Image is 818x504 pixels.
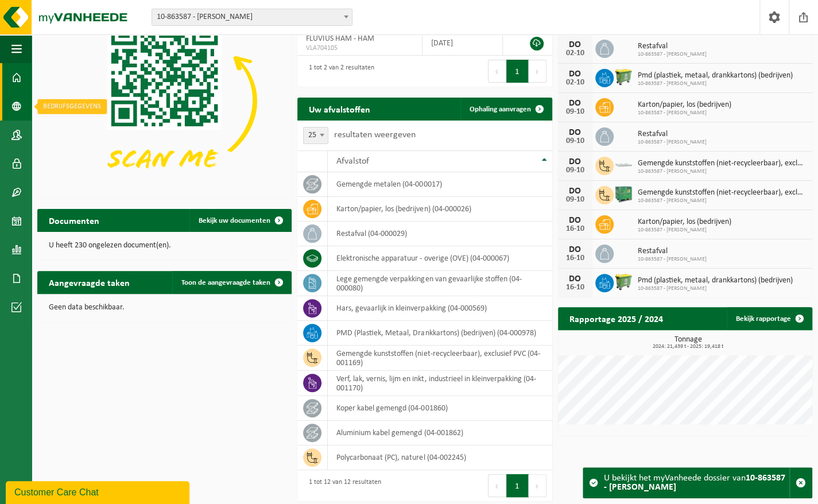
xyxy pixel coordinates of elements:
[604,468,789,498] div: U bekijkt het myVanheede dossier van
[506,60,529,83] button: 1
[564,137,587,145] div: 09-10
[529,60,546,83] button: Next
[638,42,707,51] span: Restafval
[564,196,587,204] div: 09-10
[564,166,587,175] div: 09-10
[328,172,552,197] td: gemengde metalen (04-000017)
[37,209,111,231] h2: Documenten
[303,59,374,84] div: 1 tot 2 van 2 resultaten
[564,284,587,292] div: 16-10
[604,474,785,492] strong: 10-863587 - [PERSON_NAME]
[638,130,707,139] span: Restafval
[638,285,793,292] span: 10-863587 - [PERSON_NAME]
[564,344,812,350] span: 2024: 21,439 t - 2025: 19,418 t
[638,188,807,197] span: Gemengde kunststoffen (niet-recycleerbaar), exclusief pvc
[638,51,707,58] span: 10-863587 - [PERSON_NAME]
[328,197,552,222] td: karton/papier, los (bedrijven) (04-000026)
[638,139,707,146] span: 10-863587 - [PERSON_NAME]
[529,474,546,497] button: Next
[328,271,552,296] td: lege gemengde verpakkingen van gevaarlijke stoffen (04-000080)
[614,184,633,204] img: PB-HB-1400-HPE-GN-01
[564,49,587,57] div: 02-10
[181,279,270,286] span: Toon de aangevraagde taken
[638,110,731,117] span: 10-863587 - [PERSON_NAME]
[564,79,587,87] div: 02-10
[564,216,587,225] div: DO
[638,256,707,263] span: 10-863587 - [PERSON_NAME]
[564,336,812,350] h3: Tonnage
[564,108,587,116] div: 09-10
[638,227,731,234] span: 10-863587 - [PERSON_NAME]
[564,99,587,108] div: DO
[564,128,587,137] div: DO
[172,271,290,294] a: Toon de aangevraagde taken
[328,371,552,396] td: verf, lak, vernis, lijm en inkt, industrieel in kleinverpakking (04-001170)
[614,272,633,292] img: WB-0660-HPE-GN-51
[638,197,807,204] span: 10-863587 - [PERSON_NAME]
[638,159,807,168] span: Gemengde kunststoffen (niet-recycleerbaar), exclusief pvc
[638,247,707,256] span: Restafval
[306,34,374,43] span: FLUVIUS HAM - HAM
[328,445,552,470] td: polycarbonaat (PC), naturel (04-002245)
[638,218,731,227] span: Karton/papier, los (bedrijven)
[564,157,587,166] div: DO
[564,40,587,49] div: DO
[638,100,731,110] span: Karton/papier, los (bedrijven)
[304,127,328,144] span: 25
[328,222,552,246] td: restafval (04-000029)
[37,271,141,293] h2: Aangevraagde taken
[638,168,807,175] span: 10-863587 - [PERSON_NAME]
[328,296,552,321] td: hars, gevaarlijk in kleinverpakking (04-000569)
[328,396,552,421] td: koper kabel gemengd (04-001860)
[638,80,793,87] span: 10-863587 - [PERSON_NAME]
[49,304,280,312] p: Geen data beschikbaar.
[506,474,529,497] button: 1
[564,254,587,262] div: 16-10
[199,217,270,224] span: Bekijk uw documenten
[564,225,587,233] div: 16-10
[303,473,381,498] div: 1 tot 12 van 12 resultaten
[564,274,587,284] div: DO
[328,321,552,346] td: PMD (Plastiek, Metaal, Drankkartons) (bedrijven) (04-000978)
[328,246,552,271] td: elektronische apparatuur - overige (OVE) (04-000067)
[460,98,551,121] a: Ophaling aanvragen
[328,346,552,371] td: gemengde kunststoffen (niet-recycleerbaar), exclusief PVC (04-001169)
[614,155,633,175] img: AC-CO-000-02
[6,479,192,504] iframe: chat widget
[638,276,793,285] span: Pmd (plastiek, metaal, drankkartons) (bedrijven)
[488,474,506,497] button: Previous
[334,130,416,139] label: resultaten weergeven
[422,30,503,56] td: [DATE]
[638,71,793,80] span: Pmd (plastiek, metaal, drankkartons) (bedrijven)
[614,67,633,87] img: WB-0660-HPE-GN-51
[564,187,587,196] div: DO
[470,106,531,113] span: Ophaling aanvragen
[306,44,413,53] span: VLA704105
[328,421,552,445] td: aluminium kabel gemengd (04-001862)
[336,157,369,166] span: Afvalstof
[303,127,328,144] span: 25
[189,209,290,232] a: Bekijk uw documenten
[152,9,352,25] span: 10-863587 - FLUVIUS HAM - HAM
[37,5,292,196] img: Download de VHEPlus App
[152,9,352,26] span: 10-863587 - FLUVIUS HAM - HAM
[558,307,674,329] h2: Rapportage 2025 / 2024
[564,69,587,79] div: DO
[488,60,506,83] button: Previous
[49,242,280,250] p: U heeft 230 ongelezen document(en).
[727,307,811,330] a: Bekijk rapportage
[564,245,587,254] div: DO
[297,98,382,120] h2: Uw afvalstoffen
